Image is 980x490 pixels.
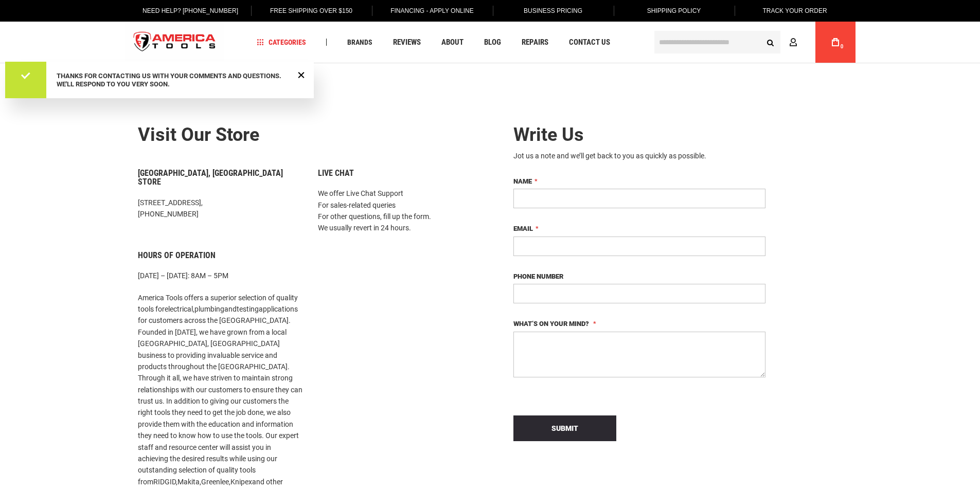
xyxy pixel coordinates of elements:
span: Repairs [522,39,548,46]
a: testing [237,305,259,313]
span: 0 [841,44,844,49]
a: Repairs [517,35,553,49]
span: Brands [347,39,372,46]
span: Reviews [393,39,421,46]
p: We offer Live Chat Support For sales-related queries For other questions, fill up the form. We us... [318,188,483,234]
a: Brands [343,35,377,49]
a: Categories [252,35,311,49]
a: store logo [125,23,225,62]
span: Phone Number [513,273,563,280]
a: Greenlee [201,478,229,486]
span: Submit [551,424,578,432]
span: What’s on your mind? [513,320,589,328]
span: Name [513,177,532,185]
a: RIDGID [153,478,176,486]
span: Write Us [513,124,584,146]
a: About [437,35,468,49]
button: Search [761,32,780,52]
button: Submit [513,415,616,441]
div: Jot us a note and we’ll get back to you as quickly as possible. [513,151,765,161]
a: Blog [479,35,506,49]
h2: Visit our store [138,125,483,146]
span: Blog [484,39,501,46]
h6: Hours of Operation [138,251,302,260]
a: Reviews [388,35,425,49]
p: [STREET_ADDRESS], [PHONE_NUMBER] [138,197,302,220]
div: Close Message [295,68,308,81]
a: plumbing [194,305,224,313]
img: America Tools [125,23,225,62]
span: Categories [257,39,306,46]
span: Shipping Policy [647,7,701,14]
a: electrical [165,305,193,313]
p: [DATE] – [DATE]: 8AM – 5PM [138,270,302,281]
span: About [441,39,464,46]
span: Email [513,225,533,232]
div: Thanks for contacting us with your comments and questions. We'll respond to you very soon. [57,72,293,88]
a: Contact Us [564,35,615,49]
a: Makita [177,478,200,486]
span: Contact Us [569,39,610,46]
a: Knipex [230,478,252,486]
a: 0 [826,22,845,63]
h6: [GEOGRAPHIC_DATA], [GEOGRAPHIC_DATA] Store [138,169,302,187]
h6: Live Chat [318,169,483,178]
